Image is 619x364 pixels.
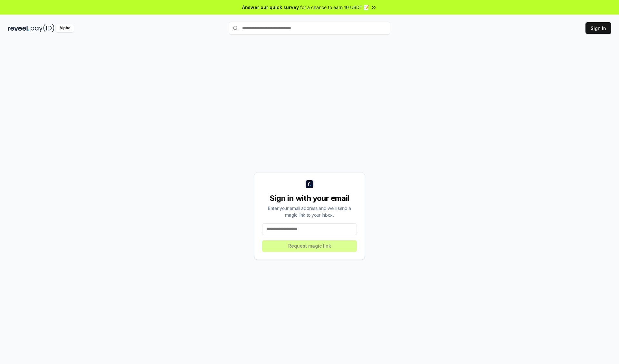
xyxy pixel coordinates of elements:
div: Enter your email address and we’ll send a magic link to your inbox. [262,205,357,218]
img: reveel_dark [8,24,29,32]
button: Sign In [585,22,611,34]
div: Sign in with your email [262,193,357,203]
img: logo_small [306,180,313,188]
div: Alpha [56,24,74,32]
span: Answer our quick survey [242,4,299,11]
span: for a chance to earn 10 USDT 📝 [300,4,369,11]
img: pay_id [31,24,54,32]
